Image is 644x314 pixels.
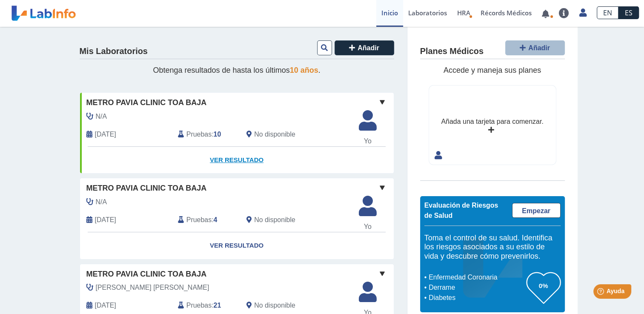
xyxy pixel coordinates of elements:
li: Derrame [426,283,527,293]
span: Metro Pavia Clinic Toa Baja [86,268,207,280]
div: : [172,128,240,140]
b: 21 [214,302,221,309]
span: Empezar [522,207,550,214]
span: Yo [354,136,382,146]
span: Accede y maneja sus planes [444,66,541,74]
a: Ver Resultado [80,147,394,174]
span: No disponible [254,300,295,311]
b: 4 [214,216,218,223]
a: Ver Resultado [80,232,394,259]
li: Diabetes [426,293,527,303]
span: Metro Pavia Clinic Toa Baja [86,97,207,108]
span: Cintron Pagan, Evelyn [96,283,209,293]
span: Añadir [528,44,550,51]
h4: Mis Laboratorios [80,46,148,57]
div: : [172,300,240,311]
span: Pruebas [186,129,212,140]
iframe: Help widget launcher [568,281,635,305]
span: No disponible [254,129,295,140]
span: HRA [457,9,470,17]
span: N/A [96,197,107,207]
span: No disponible [254,215,295,225]
li: Enfermedad Coronaria [426,272,527,283]
span: 2025-02-25 [95,300,116,311]
span: N/A [96,111,107,122]
span: Yo [354,222,382,232]
a: Empezar [512,203,561,218]
h3: 0% [527,280,561,291]
span: Pruebas [186,300,212,311]
span: Metro Pavia Clinic Toa Baja [86,183,207,194]
span: 2025-09-09 [95,129,116,140]
span: Evaluación de Riesgos de Salud [424,202,498,219]
div: : [172,214,240,226]
a: EN [597,6,618,19]
span: Pruebas [186,215,212,225]
h4: Planes Médicos [420,46,484,57]
span: 2025-08-27 [95,215,116,225]
span: Obtenga resultados de hasta los últimos . [153,66,320,74]
span: 10 años [290,66,318,74]
h5: Toma el control de su salud. Identifica los riesgos asociados a su estilo de vida y descubre cómo... [424,234,561,261]
span: Añadir [358,44,379,51]
a: ES [618,6,639,19]
button: Añadir [505,40,565,55]
div: Añada una tarjeta para comenzar. [441,117,543,127]
b: 10 [214,131,221,138]
button: Añadir [335,40,394,55]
